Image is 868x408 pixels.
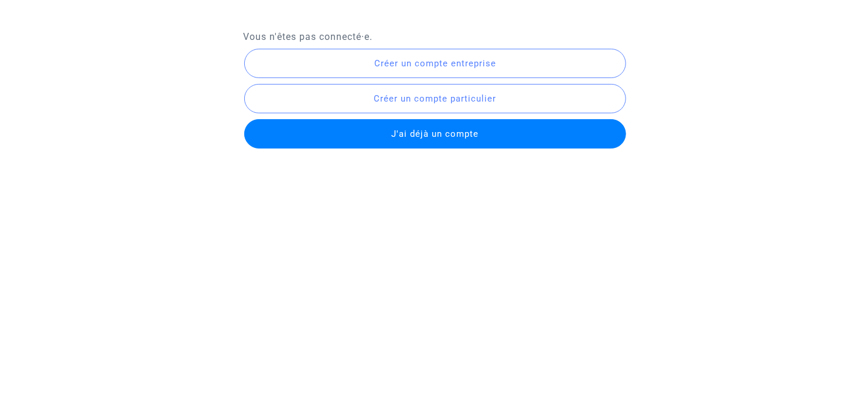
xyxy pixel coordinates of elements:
[374,93,496,104] span: Créer un compte particulier
[374,58,496,69] span: Créer un compte entreprise
[391,129,479,139] span: J'ai déjà un compte
[243,29,625,44] p: Vous n'êtes pas connecté·e.
[244,119,626,149] button: J'ai déjà un compte
[243,92,627,103] a: Créer un compte particulier
[244,84,626,113] button: Créer un compte particulier
[244,49,626,78] button: Créer un compte entreprise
